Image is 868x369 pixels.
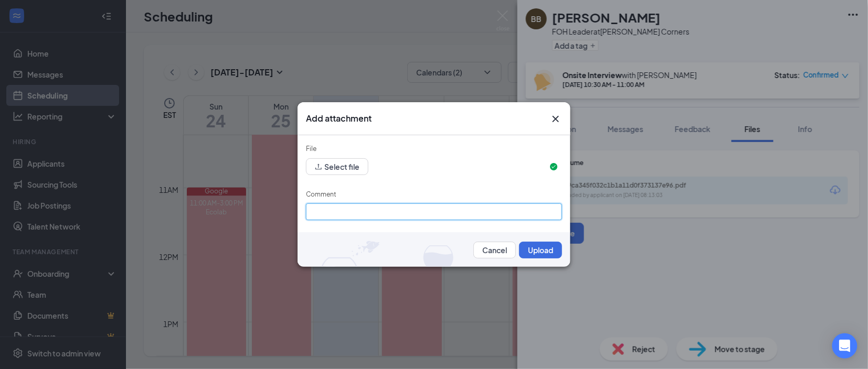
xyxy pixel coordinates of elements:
h3: Add attachment [306,113,372,124]
input: Comment [306,203,562,220]
label: File [306,145,316,153]
svg: Cross [549,113,562,125]
button: Cancel [473,242,516,258]
label: Comment [306,190,336,198]
button: Upload [519,242,562,258]
div: Open Intercom Messenger [832,333,858,359]
button: Close [549,113,562,125]
span: upload Select file [306,164,368,172]
button: upload Select file [306,158,368,175]
span: upload [315,163,322,170]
